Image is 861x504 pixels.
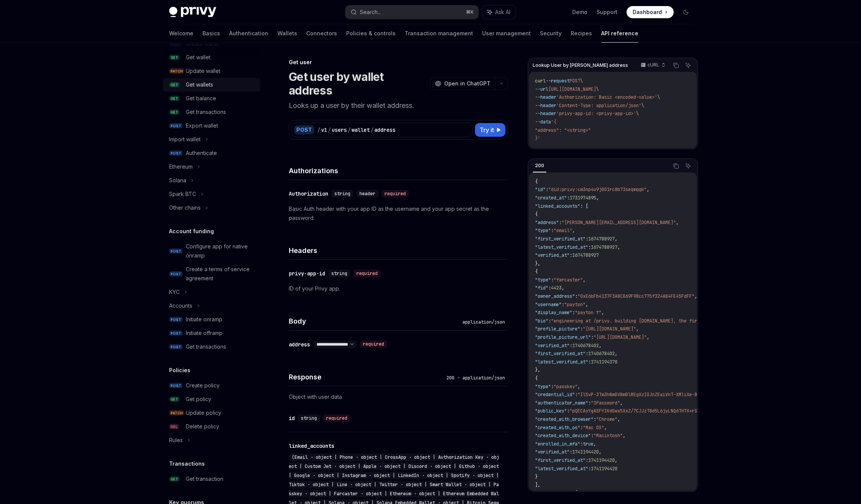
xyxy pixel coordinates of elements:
span: "latest_verified_at" [535,466,588,472]
span: : [591,334,594,340]
span: \ [657,94,660,100]
div: Initiate offramp [186,329,223,338]
div: / [348,126,351,134]
span: --header [535,111,556,117]
div: Update wallet [186,66,220,76]
span: ], [535,482,540,488]
a: GETGet wallet [163,51,260,64]
span: { [535,179,538,185]
a: Demo [572,8,587,16]
a: PATCHUpdate wallet [163,64,260,78]
span: : [586,351,588,357]
span: , [615,236,617,242]
span: : [ [570,490,578,496]
span: "verified_at" [535,449,570,455]
a: Wallets [277,24,297,43]
span: , [620,400,623,406]
div: application/json [459,318,508,326]
a: POSTInitiate offramp [163,326,260,340]
div: Get transactions [186,107,226,117]
span: --header [535,94,556,100]
h4: Authorizations [289,166,508,176]
span: --header [535,103,556,109]
span: POST [169,383,183,389]
div: Update policy [186,408,221,417]
h5: Transactions [169,459,205,468]
div: Configure app for native onramp [186,242,256,260]
span: "farcaster" [554,277,583,283]
div: / [317,126,320,134]
span: : [588,400,591,406]
h5: Policies [169,366,190,375]
span: , [596,195,599,201]
span: \ [596,86,599,92]
span: GET [169,476,180,482]
span: : [575,392,578,398]
span: "did:privy:cm3np4u9j001rc8b73seqmqqk" [548,186,647,193]
span: "first_verified_at" [535,236,586,242]
span: : [570,252,572,258]
h1: Get user by wallet address [289,70,427,97]
span: 'Content-Type: application/json' [556,103,641,109]
p: Basic Auth header with your app ID as the username and your app secret as the password. [289,204,508,223]
span: POST [169,123,183,129]
span: , [572,228,575,234]
span: string [331,270,347,276]
a: GETGet transactions [163,105,260,119]
span: "linked_accounts" [535,203,580,209]
button: Ask AI [482,5,516,19]
span: , [617,244,620,250]
span: : [572,310,575,316]
span: "profile_picture" [535,326,580,332]
span: PATCH [169,410,184,416]
div: Get transactions [186,342,226,351]
span: : [562,302,564,308]
button: Search...⌘K [345,5,478,19]
span: "created_at" [535,195,567,201]
div: KYC [169,288,180,297]
h4: Body [289,316,459,326]
span: "type" [535,384,551,390]
div: Get policy [186,395,211,404]
span: 1674788927 [572,252,599,258]
a: Welcome [169,24,193,43]
div: Create a terms of service agreement [186,265,256,283]
span: 1741194420 [572,449,599,455]
span: "public_key" [535,408,567,414]
a: POSTConfigure app for native onramp [163,240,260,262]
p: Object with user data. [289,392,508,401]
div: wallet [351,126,370,134]
span: : [575,293,578,299]
button: Ask AI [683,60,693,70]
div: users [332,126,347,134]
a: Security [540,24,562,43]
span: "verified_at" [535,252,570,258]
span: : [548,318,551,324]
span: "first_verified_at" [535,351,586,357]
a: POSTCreate a terms of service agreement [163,262,260,285]
div: Spark BTC [169,190,196,199]
div: Solana [169,176,186,185]
span: --data [535,119,551,125]
div: address [289,341,310,348]
button: Copy the contents from the code block [671,60,681,70]
span: GET [169,55,180,60]
a: GETGet policy [163,392,260,406]
span: header [359,191,375,197]
span: --request [546,78,570,84]
span: "address" [535,220,559,226]
span: : [580,425,583,431]
span: : [546,186,548,193]
span: "type" [535,228,551,234]
button: Toggle dark mode [680,6,692,18]
div: required [381,190,409,197]
a: Dashboard [627,6,674,18]
span: 1740678402 [588,351,615,357]
span: "latest_verified_at" [535,244,588,250]
div: Create policy [186,381,220,390]
div: Search... [360,8,381,17]
span: Open in ChatGPT [444,80,491,87]
a: POSTExport wallet [163,119,260,133]
span: { [535,375,538,381]
span: POST [169,330,183,336]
